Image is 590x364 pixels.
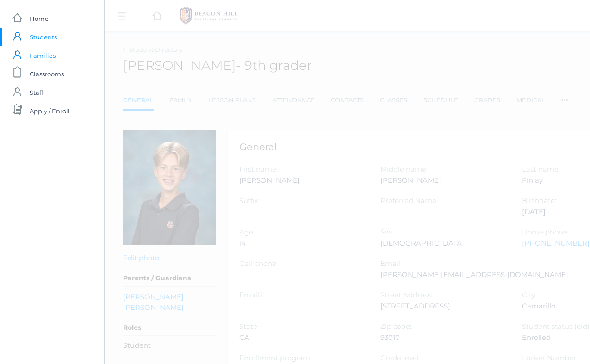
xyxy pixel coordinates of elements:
span: Families [30,46,56,65]
span: Staff [30,83,43,102]
span: Home [30,9,49,28]
span: Students [30,28,57,46]
span: Apply / Enroll [30,102,70,120]
span: Classrooms [30,65,64,83]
